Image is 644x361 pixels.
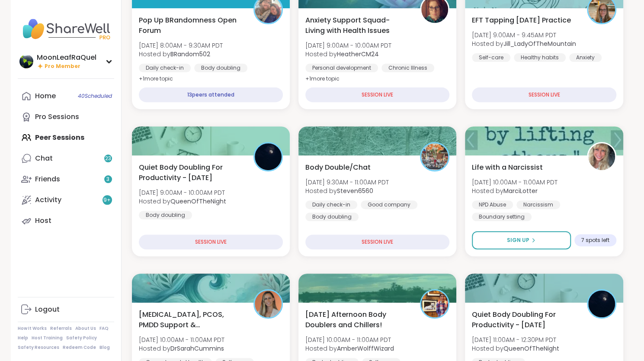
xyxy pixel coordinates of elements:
div: Friends [35,174,60,184]
img: QueenOfTheNight [255,143,282,170]
a: Pro Sessions [18,106,114,127]
img: ShareWell Nav Logo [18,14,114,44]
span: [MEDICAL_DATA], PCOS, PMDD Support & Empowerment [139,309,244,330]
div: Body doubling [305,213,359,221]
div: Host [35,216,51,226]
span: Hosted by [472,187,557,195]
span: [DATE] 10:00AM - 11:00AM PDT [305,335,394,344]
div: Self-care [472,53,510,62]
div: Daily check-in [139,64,191,72]
span: [DATE] 9:00AM - 9:45AM PDT [472,31,576,39]
span: Hosted by [139,197,226,206]
div: Chat [35,154,53,163]
b: QueenOfTheNight [170,197,226,206]
img: DrSarahCummins [255,290,282,317]
span: Pop Up BRandomness Open Forum [139,15,244,36]
span: Quiet Body Doubling For Productivity - [DATE] [139,162,244,183]
b: HeatherCM24 [337,50,379,58]
a: How It Works [18,326,47,332]
div: Body doubling [139,211,192,219]
span: [DATE] 11:00AM - 12:30PM PDT [472,335,559,344]
a: Chat23 [18,148,114,169]
span: Hosted by [472,344,559,353]
a: Redeem Code [63,345,96,351]
img: QueenOfTheNight [588,290,615,317]
span: Hosted by [305,344,394,353]
div: Pro Sessions [35,112,79,122]
span: [DATE] 8:00AM - 9:30AM PDT [139,41,223,50]
a: Friends3 [18,169,114,190]
div: Logout [35,305,60,314]
span: Hosted by [472,39,576,48]
b: MarciLotter [503,187,538,195]
a: Help [18,335,28,341]
span: Hosted by [305,187,389,195]
div: Healthy habits [514,53,566,62]
b: Steven6560 [337,187,373,195]
div: SESSION LIVE [139,235,283,249]
img: AmberWolffWizard [421,290,448,317]
span: 7 spots left [581,237,609,244]
div: Daily check-in [305,200,357,209]
a: Referrals [50,326,72,332]
span: Body Double/Chat [305,162,371,173]
span: 40 Scheduled [78,93,112,100]
span: Anxiety Support Squad- Living with Health Issues [305,15,410,36]
div: Good company [361,200,417,209]
span: [DATE] 9:30AM - 11:00AM PDT [305,178,389,187]
a: FAQ [99,326,109,332]
span: [DATE] 10:00AM - 11:00AM PDT [472,178,557,187]
span: [DATE] 9:00AM - 10:00AM PDT [305,41,391,50]
a: Blog [99,345,110,351]
div: Home [35,91,56,101]
span: EFT Tapping [DATE] Practice [472,15,571,26]
div: Chronic Illness [381,64,434,72]
span: Hosted by [305,50,391,58]
span: 23 [105,155,111,162]
span: Pro Member [45,63,80,70]
b: BRandom502 [170,50,210,58]
b: DrSarahCummins [170,344,224,353]
a: Safety Resources [18,345,59,351]
span: 9 + [103,197,111,204]
span: Quiet Body Doubling For Productivity - [DATE] [472,309,577,330]
button: Sign Up [472,231,570,249]
div: NPD Abuse [472,200,513,209]
div: Boundary setting [472,213,532,221]
div: Narcissism [516,200,560,209]
div: Anxiety [569,53,602,62]
span: Sign Up [506,236,529,244]
a: Logout [18,299,114,320]
span: Hosted by [139,50,223,58]
span: Hosted by [139,344,224,353]
a: Host [18,210,114,231]
span: [DATE] Afternoon Body Doublers and Chillers! [305,309,410,330]
b: Jill_LadyOfTheMountain [503,39,576,48]
div: Personal development [305,64,378,72]
img: MoonLeafRaQuel [19,55,33,68]
div: SESSION LIVE [305,87,449,102]
div: Activity [35,195,61,205]
a: Activity9+ [18,190,114,210]
b: QueenOfTheNight [503,344,559,353]
span: Life with a Narcissist [472,162,543,173]
div: SESSION LIVE [472,87,616,102]
div: 13 peers attended [139,87,283,102]
a: Safety Policy [66,335,97,341]
span: [DATE] 10:00AM - 11:00AM PDT [139,335,224,344]
a: About Us [75,326,96,332]
a: Host Training [32,335,63,341]
div: Body doubling [194,64,247,72]
b: AmberWolffWizard [337,344,394,353]
img: MarciLotter [588,143,615,170]
span: 3 [106,176,109,183]
div: SESSION LIVE [305,235,449,249]
div: MoonLeafRaQuel [37,53,96,62]
span: [DATE] 9:00AM - 10:00AM PDT [139,188,226,197]
a: Home40Scheduled [18,86,114,106]
img: Steven6560 [421,143,448,170]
